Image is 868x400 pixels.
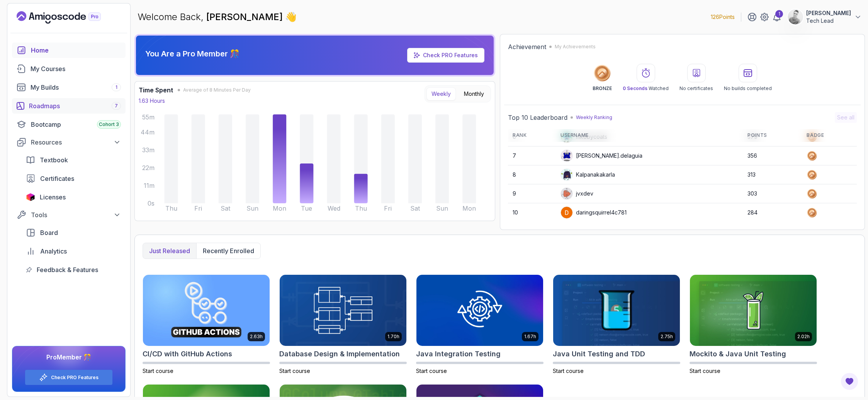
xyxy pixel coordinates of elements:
[196,243,260,259] button: Recently enrolled
[561,188,572,199] img: default monster avatar
[743,203,802,222] td: 284
[279,368,310,374] span: Start course
[355,205,367,212] tspan: Thu
[835,112,857,123] button: See all
[12,117,126,132] a: bootcamp
[206,11,285,22] span: [PERSON_NAME]
[623,85,647,91] span: 0 Seconds
[142,114,155,121] tspan: 55m
[561,150,572,162] img: default monster avatar
[142,164,155,172] tspan: 22m
[145,48,240,59] p: You Are a Pro Member 🎊
[12,80,126,95] a: builds
[553,368,584,374] span: Start course
[12,43,126,58] a: home
[12,61,126,77] a: courses
[436,205,448,212] tspan: Sun
[561,150,642,162] div: [PERSON_NAME].delaguia
[840,372,859,391] button: Open Feedback Button
[508,184,556,203] td: 9
[37,265,98,274] span: Feedback & Features
[301,205,312,212] tspan: Tue
[40,192,66,202] span: Licenses
[623,85,669,92] p: Watched
[12,135,126,149] button: Resources
[553,274,680,375] a: Java Unit Testing and TDD card2.75hJava Unit Testing and TDDStart course
[788,10,803,24] img: user profile image
[31,210,121,220] div: Tools
[21,152,126,168] a: textbook
[21,189,126,205] a: licenses
[561,206,627,219] div: daringsquirrel4c781
[775,10,783,18] div: 1
[743,184,802,203] td: 303
[40,174,74,183] span: Certificates
[561,207,572,218] img: user profile image
[21,243,126,259] a: analytics
[221,205,231,212] tspan: Sat
[246,205,258,212] tspan: Sun
[743,129,802,142] th: Points
[508,129,556,142] th: Rank
[143,274,270,375] a: CI/CD with GitHub Actions card2.63hCI/CD with GitHub ActionsStart course
[508,42,546,51] h2: Achievement
[743,146,802,165] td: 356
[29,101,121,111] div: Roadmaps
[31,138,121,147] div: Resources
[593,85,612,92] p: BRONZE
[328,205,340,212] tspan: Wed
[142,146,155,154] tspan: 33m
[12,98,126,114] a: roadmaps
[280,275,406,346] img: Database Design & Implementation card
[690,349,786,359] h2: Mockito & Java Unit Testing
[561,169,572,180] img: default monster avatar
[21,171,126,186] a: certificates
[51,374,99,381] a: Check PRO Features
[21,262,126,277] a: feedback
[21,225,126,240] a: board
[553,349,645,359] h2: Java Unit Testing and TDD
[144,182,155,189] tspan: 11m
[459,87,489,100] button: Monthly
[508,165,556,184] td: 8
[508,203,556,222] td: 10
[26,193,35,201] img: jetbrains icon
[556,129,743,142] th: Username
[116,84,117,90] span: 1
[711,13,735,21] p: 126 Points
[31,83,121,92] div: My Builds
[387,334,399,340] p: 1.70h
[31,120,121,129] div: Bootcamp
[690,274,817,375] a: Mockito & Java Unit Testing card2.02hMockito & Java Unit TestingStart course
[31,46,121,55] div: Home
[31,64,121,73] div: My Courses
[743,165,802,184] td: 313
[724,85,772,92] p: No builds completed
[203,246,254,255] p: Recently enrolled
[407,48,484,63] a: Check PRO Features
[802,129,857,142] th: Badge
[40,228,58,237] span: Board
[279,349,400,359] h2: Database Design & Implementation
[561,169,615,181] div: Kalpanakakarla
[148,200,155,207] tspan: 0s
[462,205,476,212] tspan: Mon
[149,246,190,255] p: Just released
[183,87,251,93] span: Average of 8 Minutes Per Day
[40,247,67,256] span: Analytics
[553,275,680,346] img: Java Unit Testing and TDD card
[508,146,556,165] td: 7
[139,97,165,105] p: 1.63 Hours
[524,334,536,340] p: 1.67h
[576,114,612,121] p: Weekly Ranking
[561,187,593,200] div: jvxdev
[806,17,851,25] p: Tech Lead
[40,155,68,165] span: Textbook
[416,349,501,359] h2: Java Integration Testing
[25,369,113,385] button: Check PRO Features
[416,274,544,375] a: Java Integration Testing card1.67hJava Integration TestingStart course
[194,205,202,212] tspan: Fri
[99,121,119,128] span: Cohort 3
[115,103,118,109] span: 7
[250,334,263,340] p: 2.63h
